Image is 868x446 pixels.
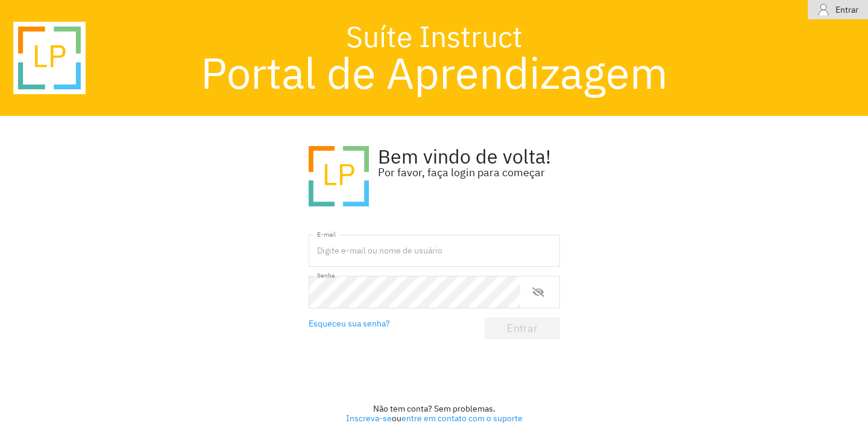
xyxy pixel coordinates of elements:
[309,318,390,329] font: Esqueceu sua senha?
[378,165,545,179] font: Por favor, faça login para começar
[835,4,858,15] font: Entrar
[309,235,560,267] input: Digite e-mail ou nome de usuário
[401,413,523,424] font: entre em contato com o suporte
[346,413,392,424] font: Inscreva-se
[378,144,551,169] font: Bem vindo de volta!
[525,279,552,305] button: mostrar ou ocultar senha
[346,18,523,55] font: Suíte Instruct
[373,403,495,414] font: Não tem conta? Sem problemas.
[201,44,668,101] font: Portal de Aprendizagem
[392,413,401,424] font: ou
